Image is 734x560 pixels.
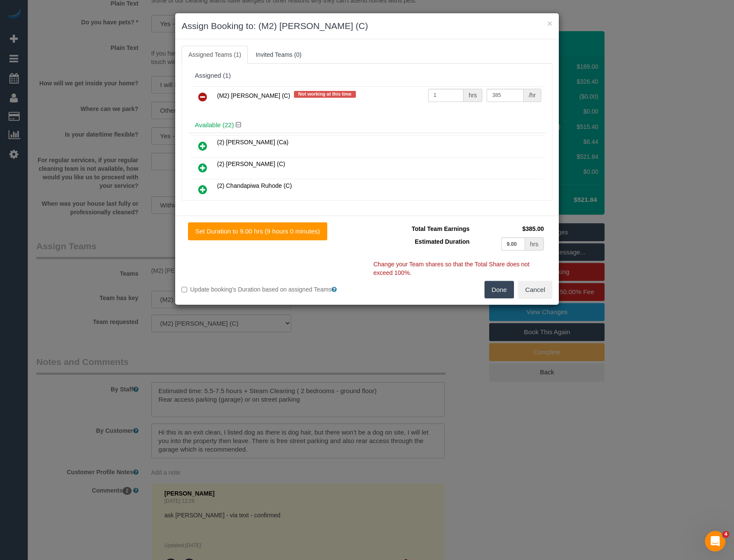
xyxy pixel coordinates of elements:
div: hrs [464,89,482,102]
span: Estimated Duration [415,238,470,245]
input: Update booking's Duration based on assigned Teams [182,287,187,292]
div: /hr [524,89,541,102]
div: Assigned (1) [195,72,539,79]
button: × [547,19,552,28]
span: (2) [PERSON_NAME] (Ca) [217,139,288,146]
div: hrs [525,237,544,251]
button: Done [484,281,514,299]
td: $385.00 [472,222,546,235]
td: Total Team Earnings [373,222,472,235]
span: (2) [PERSON_NAME] (C) [217,160,285,167]
button: Set Duration to 9.00 hrs (9 hours 0 minutes) [188,222,327,240]
span: (2) Chandapiwa Ruhode (C) [217,182,292,189]
button: Cancel [518,281,552,299]
span: (M2) [PERSON_NAME] (C) [217,92,290,99]
span: Not working at this time [294,91,356,98]
span: 4 [722,531,729,538]
h3: Assign Booking to: (M2) [PERSON_NAME] (C) [182,20,552,32]
iframe: Intercom live chat [705,531,725,551]
label: Update booking's Duration based on assigned Teams [182,285,361,294]
a: Assigned Teams (1) [182,46,248,64]
a: Invited Teams (0) [249,46,308,64]
h4: Available (22) [195,122,539,129]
